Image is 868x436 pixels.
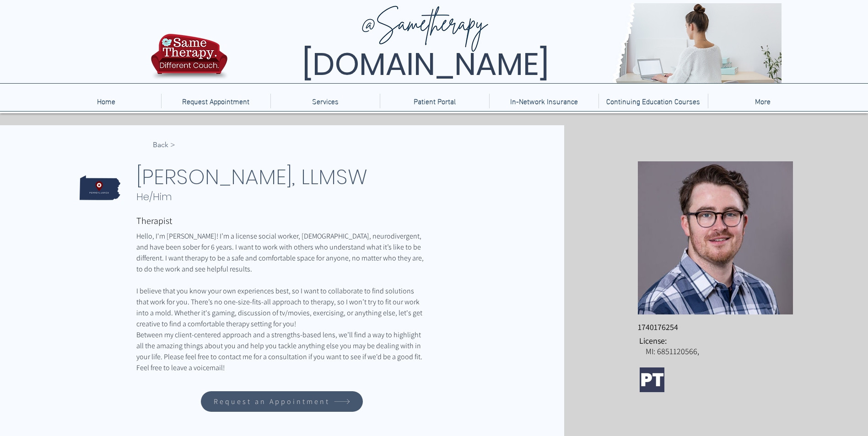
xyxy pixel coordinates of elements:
span: License: [639,335,667,346]
img: Facebook Link [701,367,726,392]
span: He/Him [136,190,172,204]
p: Patient Portal [409,94,460,108]
span: [DOMAIN_NAME] [302,43,549,86]
span: 1740176254 [638,322,678,332]
a: Patient Portal [380,94,489,108]
nav: Site [51,94,817,108]
p: In-Network Insurance [506,94,582,108]
span: < Back [153,140,175,150]
div: Services [270,94,380,108]
span: Therapist [136,215,172,227]
span: Between my client-centered approach and a strengths-based lens, we’ll find a way to highlight all... [136,330,424,372]
a: Request an Appointment [201,391,363,412]
img: TBH.US [148,32,230,86]
p: MI: 6851120566, [646,346,793,356]
a: In-Network Insurance [489,94,598,108]
img: Same Therapy, Different Couch. TelebehavioralHealth.US [230,3,782,83]
p: Home [92,94,120,108]
img: LinkedIn Link [670,367,695,392]
p: Request Appointment [178,94,254,108]
a: Continuing Education Courses [598,94,708,108]
span: Hello, I'm [PERSON_NAME]! I’m a license social worker, [DEMOGRAPHIC_DATA], neurodivergent, and ha... [136,231,425,274]
p: Continuing Education Courses [602,94,705,108]
img: Psychology Today Profile Link [640,367,664,392]
a: Home [51,94,161,108]
p: Services [307,94,343,108]
a: < Back [136,138,175,152]
a: Request Appointment [161,94,270,108]
span: I believe that you know your own experiences best, so I want to collaborate to find solutions tha... [136,286,424,329]
p: More [750,94,775,108]
span: [PERSON_NAME], LLMSW [136,162,367,191]
span: Request an Appointment [214,397,330,406]
img: Patrick Meehan, LLMSW [638,161,793,314]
